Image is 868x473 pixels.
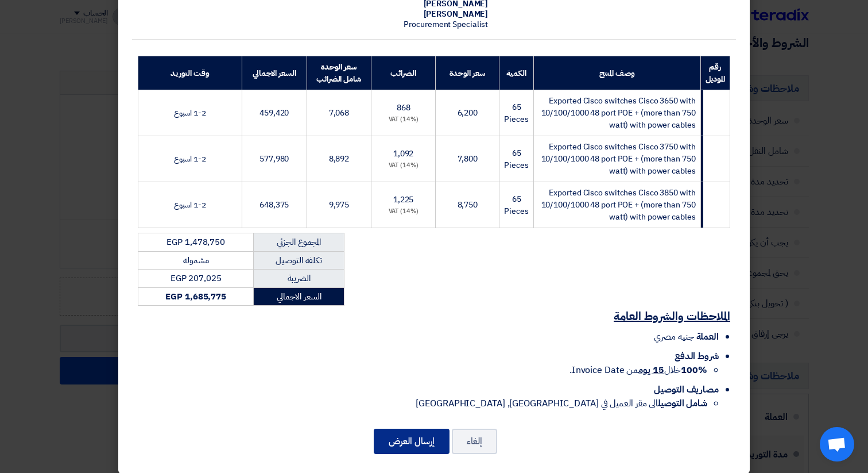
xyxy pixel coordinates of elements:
span: 868 [397,102,410,114]
th: وقت التوريد [138,56,242,90]
span: مشموله [183,254,208,267]
span: Exported Cisco switches Cisco 3850 with 10/100/1000 48 port POE + (more than 750 watt) with power... [541,187,696,223]
td: تكلفه التوصيل [254,251,344,270]
span: 577,980 [259,153,289,165]
span: 1,225 [393,194,414,206]
span: خلال من Invoice Date. [569,363,707,377]
u: 15 يوم [638,363,664,377]
th: السعر الاجمالي [242,56,307,90]
span: Exported Cisco switches Cisco 3750 with 10/100/1000 48 port POE + (more than 750 watt) with power... [541,141,696,177]
th: وصف المنتج [533,56,700,90]
td: المجموع الجزئي [254,233,344,252]
div: Open chat [820,427,854,462]
span: 1-2 اسبوع [174,107,206,119]
th: الضرائب [371,56,436,90]
th: الكمية [499,56,533,90]
span: 1,092 [393,148,414,160]
span: 459,420 [259,107,289,119]
span: 1-2 اسبوع [174,199,206,211]
td: السعر الاجمالي [254,287,344,306]
span: 6,200 [458,107,478,119]
th: سعر الوحدة [436,56,499,90]
span: مصاريف التوصيل [654,383,719,397]
th: سعر الوحدة شامل الضرائب [307,56,371,90]
span: 7,800 [458,153,478,165]
span: شروط الدفع [675,349,719,363]
span: 65 Pieces [504,147,528,171]
span: 8,892 [329,153,350,165]
li: الى مقر العميل في [GEOGRAPHIC_DATA], [GEOGRAPHIC_DATA] [138,397,707,410]
td: EGP 1,478,750 [138,233,254,252]
span: 9,975 [329,199,350,211]
span: EGP 207,025 [170,272,222,284]
span: Procurement Specialist [404,18,488,30]
strong: EGP 1,685,775 [165,290,226,303]
button: إلغاء [452,429,497,454]
span: 65 Pieces [504,101,528,125]
td: الضريبة [254,270,344,288]
span: 648,375 [259,199,289,211]
span: 8,750 [458,199,478,211]
div: (14%) VAT [376,115,431,125]
th: رقم الموديل [700,56,730,90]
u: الملاحظات والشروط العامة [614,307,730,325]
div: (14%) VAT [376,161,431,171]
strong: 100% [681,363,707,377]
span: جنيه مصري [654,330,693,344]
span: 1-2 اسبوع [174,153,206,165]
span: Exported Cisco switches Cisco 3650 with 10/100/1000 48 port POE + (more than 750 watt) with power... [541,95,696,131]
strong: شامل التوصيل [658,397,707,410]
button: إرسال العرض [374,429,449,454]
span: [PERSON_NAME] [424,8,489,20]
span: 7,068 [329,107,350,119]
span: العملة [696,330,719,344]
span: 65 Pieces [504,193,528,217]
div: (14%) VAT [376,207,431,217]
